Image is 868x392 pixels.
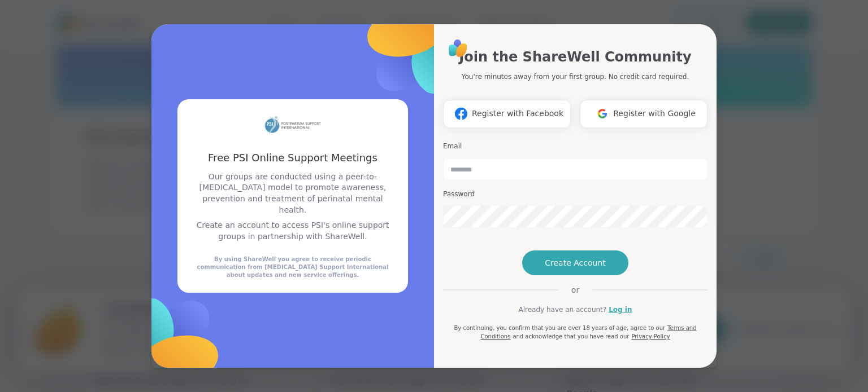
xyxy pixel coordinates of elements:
a: Log in [609,305,632,315]
a: Terms and Conditions [480,325,696,340]
span: or [558,284,593,296]
h1: Join the ShareWell Community [459,47,691,67]
button: Create Account [522,250,628,275]
img: ShareWell Logo [445,36,471,61]
h3: Email [443,142,708,151]
p: Our groups are conducted using a peer-to-[MEDICAL_DATA] model to promote awareness, prevention an... [191,171,394,215]
div: By using ShareWell you agree to receive periodic communication from [MEDICAL_DATA] Support Intern... [191,256,394,279]
img: ShareWell Logomark [450,103,472,124]
span: By continuing, you confirm that you are over 18 years of age, agree to our [454,325,665,331]
span: Register with Facebook [472,108,563,120]
span: Register with Google [613,108,696,120]
img: partner logo [264,113,321,137]
p: Create an account to access PSI's online support groups in partnership with ShareWell. [191,220,394,242]
span: and acknowledge that you have read our [513,333,629,340]
button: Register with Facebook [443,100,571,128]
img: ShareWell Logomark [592,103,613,124]
a: Privacy Policy [631,333,670,340]
h3: Free PSI Online Support Meetings [191,151,394,165]
h3: Password [443,190,708,199]
button: Register with Google [580,100,708,128]
span: Create Account [545,257,606,268]
span: Already have an account? [518,305,606,315]
p: You're minutes away from your first group. No credit card required. [462,72,689,82]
